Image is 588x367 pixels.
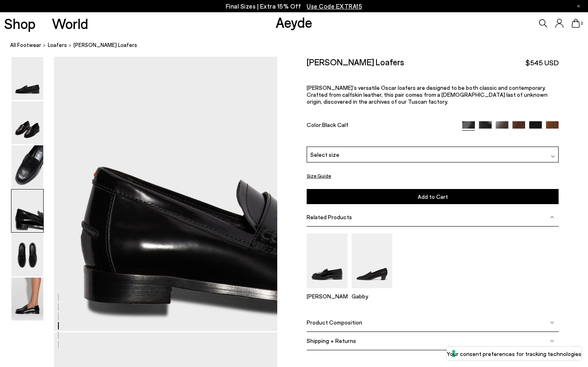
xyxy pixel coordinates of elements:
[550,339,554,343] img: svg%3E
[307,293,347,300] p: [PERSON_NAME]
[307,2,362,10] span: Navigate to /collections/ss25-final-sizes
[550,215,554,219] img: svg%3E
[307,319,362,326] span: Product Composition
[307,171,331,181] button: Size Guide
[352,282,392,300] a: Gabby Almond-Toe Loafers Gabby
[526,58,559,68] span: $545 USD
[580,21,584,26] span: 0
[11,234,43,276] img: Oscar Leather Loafers - Image 5
[418,193,448,200] span: Add to Cart
[307,337,356,344] span: Shipping + Returns
[447,349,581,358] label: Your consent preferences for tracking technologies
[11,57,43,100] img: Oscar Leather Loafers - Image 1
[48,42,67,48] span: Loafers
[226,1,363,11] p: Final Sizes | Extra 15% Off
[352,234,392,288] img: Gabby Almond-Toe Loafers
[551,154,555,158] img: svg%3E
[307,282,347,300] a: Leon Loafers [PERSON_NAME]
[10,34,588,57] nav: breadcrumb
[276,13,312,31] a: Aeyde
[11,101,43,144] img: Oscar Leather Loafers - Image 2
[322,121,348,128] span: Black Calf
[307,57,404,67] h2: [PERSON_NAME] Loafers
[52,16,88,31] a: World
[73,41,137,49] span: [PERSON_NAME] Loafers
[447,347,581,360] button: Your consent preferences for tracking technologies
[550,320,554,325] img: svg%3E
[307,121,454,130] div: Color:
[307,189,559,204] button: Add to Cart
[307,84,548,105] span: [PERSON_NAME]’s versatile Oscar loafers are designed to be both classic and contemporary. Crafted...
[11,278,43,320] img: Oscar Leather Loafers - Image 6
[10,41,41,49] a: All Footwear
[307,234,347,288] img: Leon Loafers
[572,19,580,28] a: 0
[310,150,339,159] span: Select size
[11,145,43,188] img: Oscar Leather Loafers - Image 3
[307,214,352,220] span: Related Products
[352,293,392,300] p: Gabby
[48,41,67,49] a: Loafers
[4,16,36,31] a: Shop
[11,189,43,232] img: Oscar Leather Loafers - Image 4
